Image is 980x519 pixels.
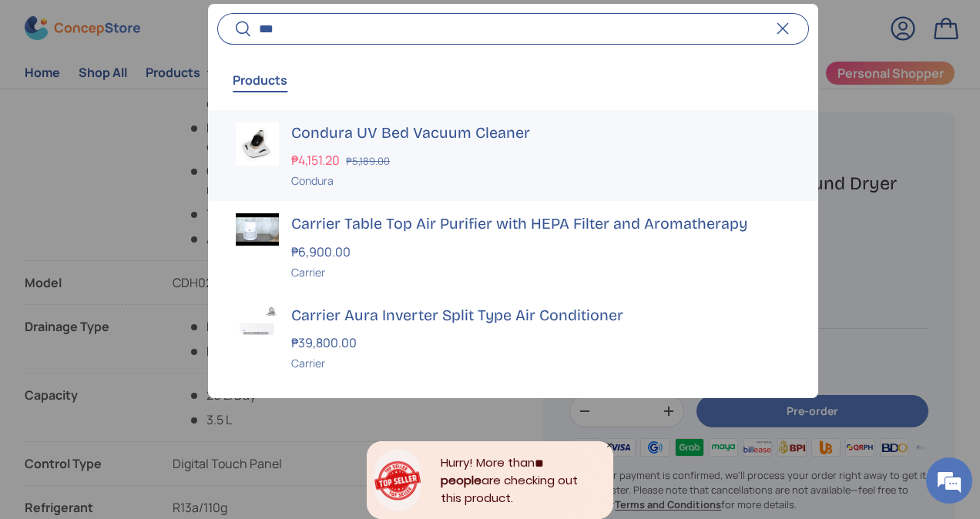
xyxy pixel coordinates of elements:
[291,243,354,260] strong: ₱6,900.00
[291,356,790,372] div: Carrier
[291,214,790,236] h3: Carrier Table Top Air Purifier with HEPA Filter and Aromatherapy
[291,335,361,352] strong: ₱39,800.00
[291,152,344,169] strong: ₱4,151.20
[208,202,817,293] a: carrier-table-top-air-purifier-with-hepa-filter-and-aromatherapy-youtube-video-concepstore Carrie...
[291,122,790,144] h3: Condura UV Bed Vacuum Cleaner
[291,264,790,280] div: Carrier
[291,305,790,326] h3: Carrier Aura Inverter Split Type Air Conditioner
[291,397,790,418] h3: Carrier Ultraclean Air Purifier
[8,351,294,405] textarea: Type your message and hit 'Enter'
[80,86,259,106] div: Chat with us now
[233,62,287,98] button: Products
[236,397,279,440] img: carrier-ultraclean-air-purifier-front-view-concepstore
[346,154,390,168] s: ₱5,189.00
[208,384,817,476] a: carrier-ultraclean-air-purifier-front-view-concepstore Carrier Ultraclean Air Purifier ₱52,000.00...
[606,441,613,449] div: Close
[208,293,817,384] a: Carrier Aura Inverter Split Type Air Conditioner ₱39,800.00 Carrier
[253,8,290,45] div: Minimize live chat window
[236,214,279,246] img: carrier-table-top-air-purifier-with-hepa-filter-and-aromatherapy-youtube-video-concepstore
[208,110,817,202] a: Condura UV Bed Vacuum Cleaner ₱4,151.20 ₱5,189.00 Condura
[89,159,213,315] span: We're online!
[291,172,790,189] div: Condura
